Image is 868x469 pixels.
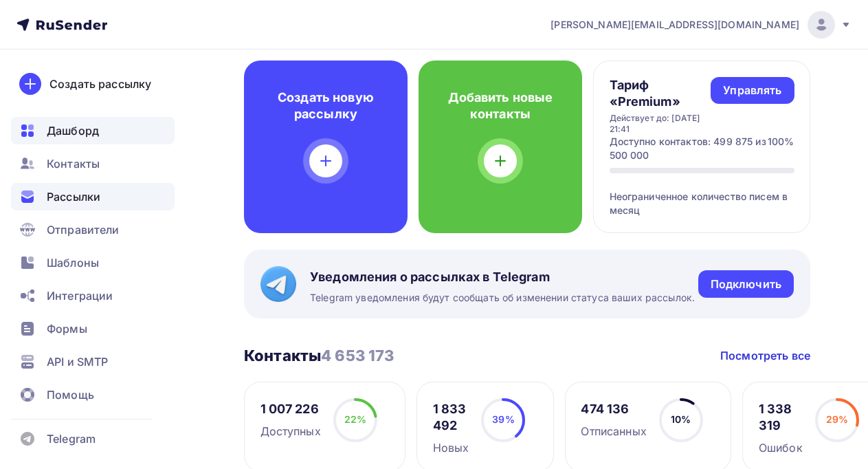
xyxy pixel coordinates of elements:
span: Контакты [47,155,100,172]
div: Доступно контактов: 499 875 из 500 000 [610,135,768,162]
span: Уведомления о рассылках в Telegram [310,269,695,285]
div: 1 338 319 [759,401,803,434]
span: 10% [671,413,691,425]
span: 4 653 173 [321,347,394,364]
span: Формы [47,320,87,337]
div: Отписанных [581,423,646,439]
span: Telegram [47,430,96,447]
div: 474 136 [581,401,646,417]
div: Новых [433,439,469,456]
h4: Тариф «Premium» [610,77,711,110]
a: Посмотреть все [720,347,810,364]
h4: Создать новую рассылку [266,89,386,122]
span: Отправители [47,221,120,238]
span: Шаблоны [47,254,99,271]
div: Подключить [711,276,781,292]
h4: Добавить новые контакты [441,89,560,122]
div: Неограниченное количество писем в месяц [610,173,794,217]
div: Управлять [723,83,781,98]
div: Действует до: [DATE] 21:41 [610,113,711,135]
a: Шаблоны [11,249,175,276]
a: Формы [11,315,175,342]
a: Контакты [11,150,175,177]
span: Интеграции [47,287,113,304]
span: Помощь [47,386,94,403]
span: Telegram уведомления будут сообщать об изменении статуса ваших рассылок. [310,291,695,305]
div: Доступных [260,423,321,439]
div: 100% [768,135,794,162]
div: 1 833 492 [433,401,469,434]
span: 39% [492,413,514,425]
span: 29% [826,413,848,425]
div: 1 007 226 [260,401,321,417]
a: Отправители [11,216,175,243]
div: Ошибок [759,439,803,456]
h3: Контакты [244,346,394,365]
a: Рассылки [11,183,175,210]
span: [PERSON_NAME][EMAIL_ADDRESS][DOMAIN_NAME] [550,18,799,32]
span: Рассылки [47,188,100,205]
span: API и SMTP [47,353,108,370]
div: Создать рассылку [49,76,151,92]
span: 22% [344,413,366,425]
a: Дашборд [11,117,175,144]
span: Дашборд [47,122,99,139]
a: [PERSON_NAME][EMAIL_ADDRESS][DOMAIN_NAME] [550,11,852,39]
